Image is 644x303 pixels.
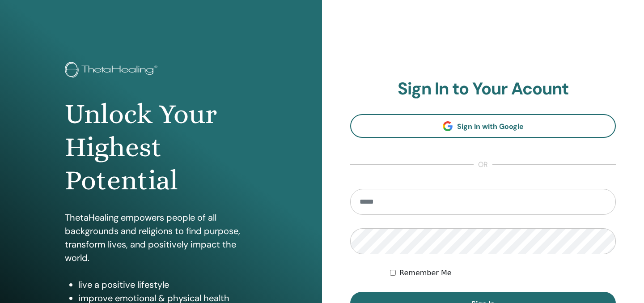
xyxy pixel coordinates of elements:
[457,122,524,131] span: Sign In with Google
[399,268,452,278] label: Remember Me
[65,98,257,197] h1: Unlock Your Highest Potential
[474,159,492,170] span: or
[390,268,616,278] div: Keep me authenticated indefinitely or until I manually logout
[350,114,616,138] a: Sign In with Google
[350,79,616,99] h2: Sign In to Your Acount
[65,211,257,265] p: ThetaHealing empowers people of all backgrounds and religions to find purpose, transform lives, a...
[78,278,257,291] li: live a positive lifestyle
